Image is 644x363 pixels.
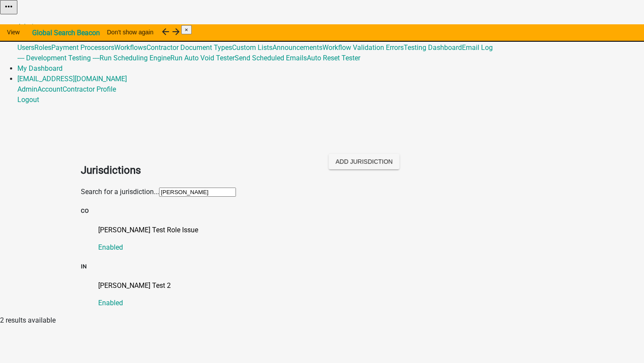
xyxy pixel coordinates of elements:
[17,64,63,73] a: My Dashboard
[404,43,462,52] a: Testing Dashboard
[81,262,563,271] h5: IN
[235,54,307,62] a: Send Scheduled Emails
[34,43,51,52] a: Roles
[17,43,644,63] div: Global487
[181,25,192,34] button: Close
[307,54,360,62] a: Auto Reset Tester
[37,85,63,93] a: Account
[100,24,160,40] button: Don't show again
[32,29,100,37] strong: Global Search Beacon
[17,75,127,83] a: [EMAIL_ADDRESS][DOMAIN_NAME]
[185,26,188,33] span: ×
[272,43,322,52] a: Announcements
[51,43,114,52] a: Payment Processors
[17,43,34,52] a: Users
[17,96,39,104] a: Logout
[322,43,404,52] a: Workflow Validation Errors
[17,23,37,31] a: Admin
[100,54,170,62] a: Run Scheduling Engine
[462,43,493,52] a: Email Log
[171,26,181,37] i: arrow_forward
[98,225,563,253] a: [PERSON_NAME] Test Role IssueEnabled
[81,188,159,196] label: Search for a jurisdiction...
[160,26,171,37] i: arrow_back
[114,43,146,52] a: Workflows
[17,85,37,93] a: Admin
[17,54,100,62] a: ---- Development Testing ----
[232,43,272,52] a: Custom Lists
[329,154,399,169] button: Add Jurisdiction
[98,225,563,235] p: [PERSON_NAME] Test Role Issue
[3,1,14,12] i: more_horiz
[98,298,563,308] p: Enabled
[98,242,563,253] p: Enabled
[98,280,563,308] a: [PERSON_NAME] Test 2Enabled
[170,54,235,62] a: Run Auto Void Tester
[81,162,315,178] h2: Jurisdictions
[98,280,563,291] p: [PERSON_NAME] Test 2
[81,207,563,215] h5: CO
[17,84,644,105] div: [EMAIL_ADDRESS][DOMAIN_NAME]
[146,43,232,52] a: Contractor Document Types
[63,85,116,93] a: Contractor Profile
